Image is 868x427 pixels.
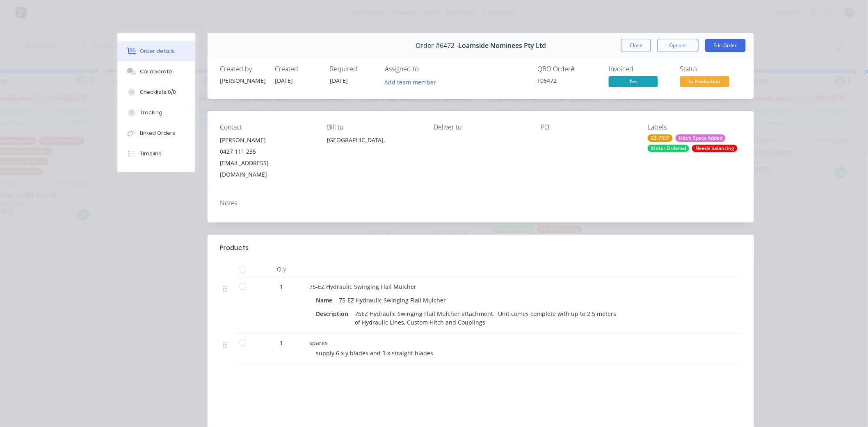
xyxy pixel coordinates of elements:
[316,294,336,306] div: Name
[257,261,306,277] div: Qty
[309,283,416,291] span: 75-EZ Hydraulic Swinging Flail Mulcher
[705,39,746,52] button: Edit Order
[327,123,421,131] div: Bill to
[680,76,729,89] button: In Production
[140,68,173,75] div: Collaborate
[676,134,726,142] div: Hitch Specs Added
[336,294,449,306] div: 75-EZ Hydraulic Swinging Flail Mulcher
[140,129,176,137] div: Linked Orders
[220,65,265,73] div: Created by
[140,48,175,55] div: Order details
[140,89,176,96] div: Checklists 0/0
[220,146,314,157] div: 0427 111 235
[220,199,742,207] div: Notes
[609,76,658,86] span: Yes
[621,39,651,52] button: Close
[117,123,195,143] button: Linked Orders
[658,39,699,52] button: Options
[609,65,670,73] div: Invoiced
[275,77,293,84] span: [DATE]
[140,150,162,157] div: Timeline
[316,349,433,357] span: supply 6 x y blades and 3 x straight blades
[537,76,599,85] div: F06472
[117,82,195,102] button: Checklists 0/0
[117,41,195,61] button: Order details
[380,76,441,87] button: Add team member
[316,308,352,320] div: Description
[117,61,195,82] button: Collaborate
[330,77,348,84] span: [DATE]
[117,102,195,123] button: Tracking
[692,145,738,152] div: Needs balancing
[648,134,673,142] div: EZ-75SF
[327,134,421,161] div: [GEOGRAPHIC_DATA],
[352,308,624,328] div: 75EZ Hydraulic Swinging Flail Mulcher attachment. Unit comes complete with up to 2.5 meters of Hy...
[220,243,249,253] div: Products
[117,143,195,164] button: Timeline
[541,123,635,131] div: PO
[680,76,729,86] span: In Production
[327,134,421,146] div: [GEOGRAPHIC_DATA],
[458,42,546,50] span: Loamside Nominees Pty Ltd
[220,157,314,180] div: [EMAIL_ADDRESS][DOMAIN_NAME]
[648,145,689,152] div: Motor Ordered
[280,338,283,347] span: 1
[385,65,467,73] div: Assigned to
[648,123,742,131] div: Labels
[434,123,528,131] div: Deliver to
[330,65,375,73] div: Required
[385,76,441,87] button: Add team member
[537,65,599,73] div: QBO Order #
[140,109,163,116] div: Tracking
[220,134,314,146] div: [PERSON_NAME]
[220,76,265,85] div: [PERSON_NAME]
[220,123,314,131] div: Contact
[309,339,328,347] span: spares
[280,282,283,291] span: 1
[220,134,314,180] div: [PERSON_NAME]0427 111 235[EMAIL_ADDRESS][DOMAIN_NAME]
[680,65,742,73] div: Status
[275,65,320,73] div: Created
[416,42,458,50] span: Order #6472 -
